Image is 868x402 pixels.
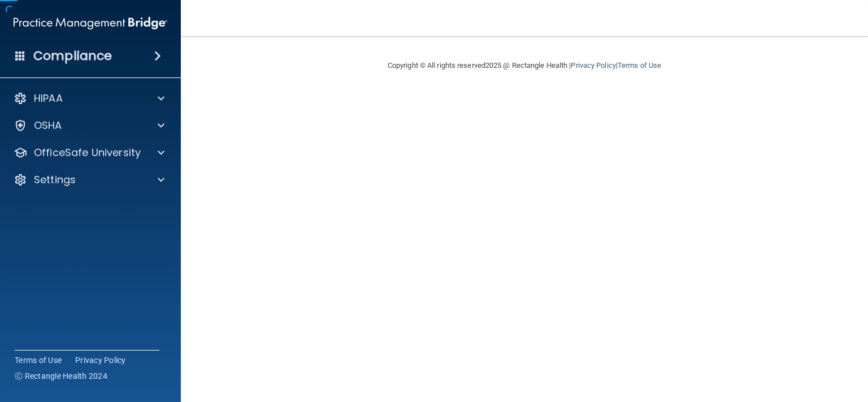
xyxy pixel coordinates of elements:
a: Settings [14,173,164,187]
a: Terms of Use [618,61,661,70]
p: Settings [34,173,76,187]
div: Copyright © All rights reserved 2025 @ Rectangle Health | | [318,47,731,84]
p: OfficeSafe University [34,146,141,159]
a: HIPAA [14,92,164,105]
h4: Compliance [33,48,112,64]
a: Privacy Policy [571,61,615,70]
span: Ⓒ Rectangle Health 2024 [15,370,107,382]
p: HIPAA [34,92,63,105]
a: Terms of Use [15,355,62,366]
a: OSHA [14,119,164,132]
a: Privacy Policy [75,355,126,366]
img: PMB logo [14,12,167,34]
a: OfficeSafe University [14,146,164,159]
p: OSHA [34,119,62,132]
